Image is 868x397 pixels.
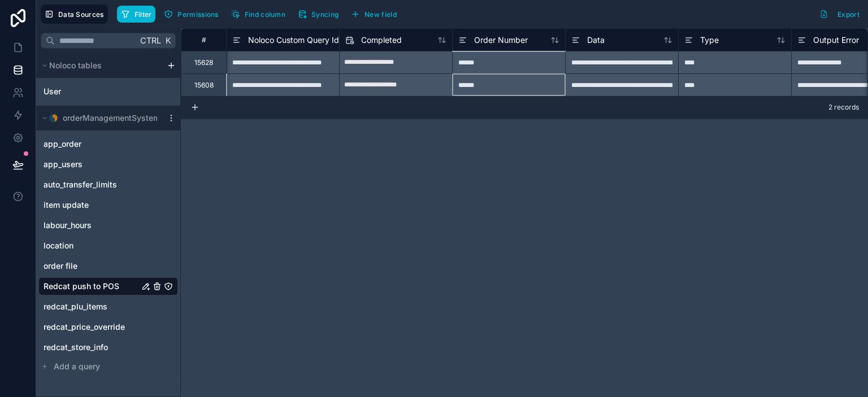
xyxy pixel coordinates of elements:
[164,37,172,45] span: K
[311,10,338,19] span: Syncing
[474,34,528,46] span: Order Number
[700,34,719,46] span: Type
[177,10,218,19] span: Permissions
[227,6,289,23] button: Find column
[361,34,402,46] span: Completed
[160,6,227,23] a: Permissions
[813,34,859,46] span: Output Error
[815,5,863,24] button: Export
[587,34,605,46] span: Data
[139,33,162,47] span: Ctrl
[294,6,342,23] button: Syncing
[245,10,285,19] span: Find column
[828,103,859,112] span: 2 records
[160,6,222,23] button: Permissions
[194,58,213,67] div: 15628
[41,5,108,24] button: Data Sources
[837,10,860,19] span: Export
[134,10,152,19] span: Filter
[194,81,214,90] div: 15608
[294,6,347,23] a: Syncing
[364,10,397,19] span: New field
[58,10,104,19] span: Data Sources
[190,36,218,44] div: #
[117,6,156,23] button: Filter
[347,6,401,23] button: New field
[248,34,339,46] span: Noloco Custom Query Id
